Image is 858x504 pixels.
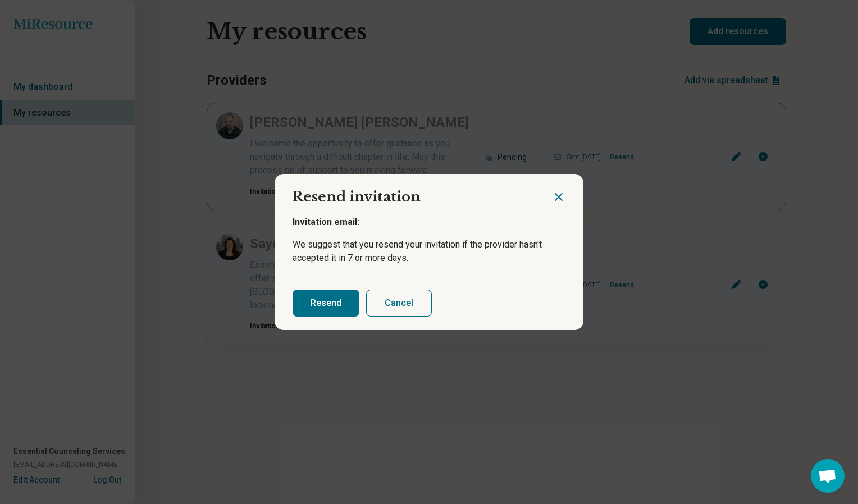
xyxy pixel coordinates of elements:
button: Resend [293,290,359,317]
span: Invitation email: [293,217,359,227]
button: Close dialog [552,190,565,204]
p: We suggest that you resend your invitation if the provider hasn't accepted it in 7 or more days. [293,238,565,265]
button: Cancel [366,290,432,317]
h2: Resend invitation [275,174,552,211]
